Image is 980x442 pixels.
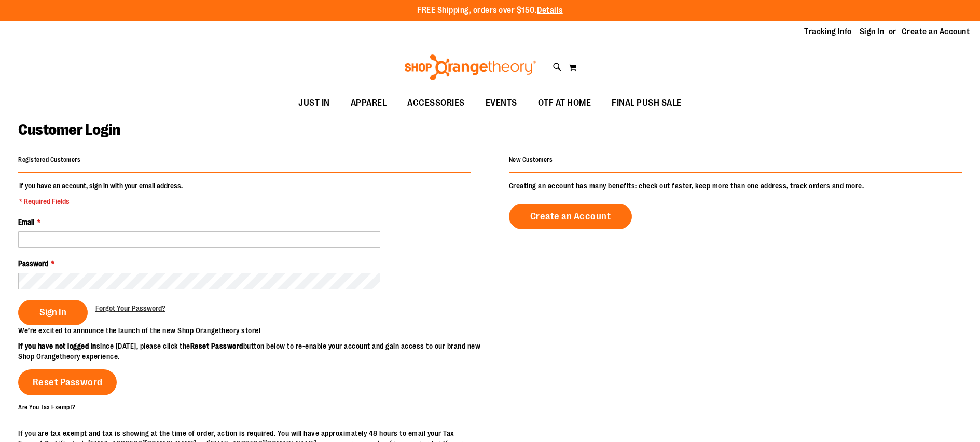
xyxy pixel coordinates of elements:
span: JUST IN [298,91,330,115]
p: FREE Shipping, orders over $150. [417,5,563,17]
a: FINAL PUSH SALE [601,91,692,115]
a: Sign In [860,26,885,37]
span: Password [18,259,48,268]
a: Tracking Info [804,26,852,37]
button: Sign In [18,300,88,325]
span: Email [18,218,34,226]
span: * Required Fields [19,196,183,206]
span: ACCESSORIES [407,91,465,115]
span: OTF AT HOME [538,91,591,115]
strong: If you have not logged in [18,342,96,350]
span: Customer Login [18,121,120,139]
legend: If you have an account, sign in with your email address. [18,181,184,206]
a: EVENTS [475,91,528,115]
a: Details [537,6,563,15]
a: Create an Account [902,26,970,37]
strong: Reset Password [190,342,243,350]
span: Forgot Your Password? [95,304,165,312]
p: Creating an account has many benefits: check out faster, keep more than one address, track orders... [509,181,962,191]
strong: Are You Tax Exempt? [18,403,76,410]
a: ACCESSORIES [397,91,475,115]
span: EVENTS [486,91,517,115]
a: Reset Password [18,369,117,395]
strong: New Customers [509,156,553,163]
a: JUST IN [288,91,340,115]
img: Shop Orangetheory [403,54,537,80]
strong: Registered Customers [18,156,80,163]
a: Create an Account [509,204,632,229]
a: OTF AT HOME [528,91,602,115]
span: Create an Account [530,211,611,222]
a: APPAREL [340,91,397,115]
span: Sign In [39,307,66,318]
p: We’re excited to announce the launch of the new Shop Orangetheory store! [18,325,490,336]
a: Forgot Your Password? [95,303,165,313]
span: Reset Password [33,377,103,388]
span: APPAREL [351,91,387,115]
p: since [DATE], please click the button below to re-enable your account and gain access to our bran... [18,341,490,362]
span: FINAL PUSH SALE [612,91,682,115]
